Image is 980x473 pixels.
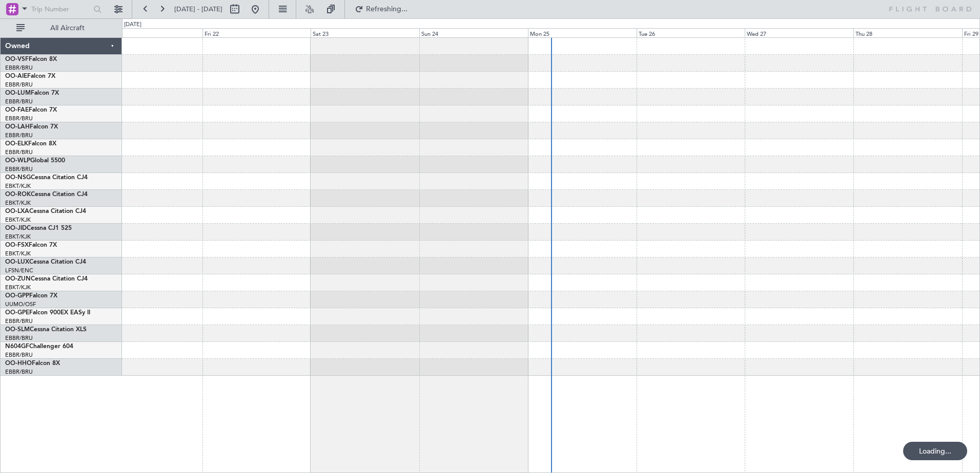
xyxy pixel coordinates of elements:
[11,20,111,36] button: All Aircraft
[5,351,33,359] a: EBBR/BRU
[5,259,86,265] a: OO-LUXCessna Citation CJ4
[5,242,29,248] span: OO-FSX
[5,132,33,139] a: EBBR/BRU
[853,28,962,37] div: Thu 28
[5,98,33,105] a: EBBR/BRU
[5,343,29,350] span: N604GF
[5,81,33,89] a: EBBR/BRU
[5,73,55,79] a: OO-AIEFalcon 7X
[5,250,31,257] a: EBKT/KJK
[350,1,412,17] button: Refreshing...
[5,360,32,367] span: OO-HHO
[5,216,31,224] a: EBKT/KJK
[202,28,311,37] div: Fri 22
[5,148,33,156] a: EBBR/BRU
[5,293,57,299] a: OO-GPPFalcon 7X
[5,124,58,130] a: OO-LAHFalcon 7X
[5,56,29,62] span: OO-VSF
[94,28,202,37] div: Thu 21
[637,28,745,37] div: Tue 26
[903,442,967,460] div: Loading...
[5,276,88,282] a: OO-ZUNCessna Citation CJ4
[5,267,33,274] a: LFSN/ENC
[5,90,31,96] span: OO-LUM
[5,259,29,265] span: OO-LUX
[5,107,29,113] span: OO-FAE
[5,158,65,164] a: OO-WLPGlobal 5500
[5,284,31,291] a: EBKT/KJK
[5,208,29,214] span: OO-LXA
[5,182,31,190] a: EBKT/KJK
[5,107,57,113] a: OO-FAEFalcon 7X
[365,6,409,13] span: Refreshing...
[528,28,637,37] div: Mon 25
[5,191,88,198] a: OO-ROKCessna Citation CJ4
[5,317,33,325] a: EBBR/BRU
[5,327,87,333] a: OO-SLMCessna Citation XLS
[27,25,108,32] span: All Aircraft
[5,165,33,173] a: EBBR/BRU
[5,115,33,122] a: EBBR/BRU
[5,225,72,231] a: OO-JIDCessna CJ1 525
[5,368,33,376] a: EBBR/BRU
[419,28,528,37] div: Sun 24
[5,343,73,350] a: N604GFChallenger 604
[124,20,141,29] div: [DATE]
[31,2,90,17] input: Trip Number
[5,310,90,316] a: OO-GPEFalcon 900EX EASy II
[5,225,27,231] span: OO-JID
[174,5,222,14] span: [DATE] - [DATE]
[5,158,30,164] span: OO-WLP
[5,334,33,342] a: EBBR/BRU
[5,175,31,181] span: OO-NSG
[5,327,30,333] span: OO-SLM
[745,28,853,37] div: Wed 27
[5,233,31,241] a: EBKT/KJK
[5,73,27,79] span: OO-AIE
[5,141,56,147] a: OO-ELKFalcon 8X
[311,28,419,37] div: Sat 23
[5,300,36,308] a: UUMO/OSF
[5,242,57,248] a: OO-FSXFalcon 7X
[5,208,86,214] a: OO-LXACessna Citation CJ4
[5,310,29,316] span: OO-GPE
[5,90,59,96] a: OO-LUMFalcon 7X
[5,199,31,207] a: EBKT/KJK
[5,124,30,130] span: OO-LAH
[5,360,60,367] a: OO-HHOFalcon 8X
[5,175,88,181] a: OO-NSGCessna Citation CJ4
[5,141,28,147] span: OO-ELK
[5,64,33,72] a: EBBR/BRU
[5,191,31,198] span: OO-ROK
[5,276,31,282] span: OO-ZUN
[5,293,29,299] span: OO-GPP
[5,56,57,62] a: OO-VSFFalcon 8X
